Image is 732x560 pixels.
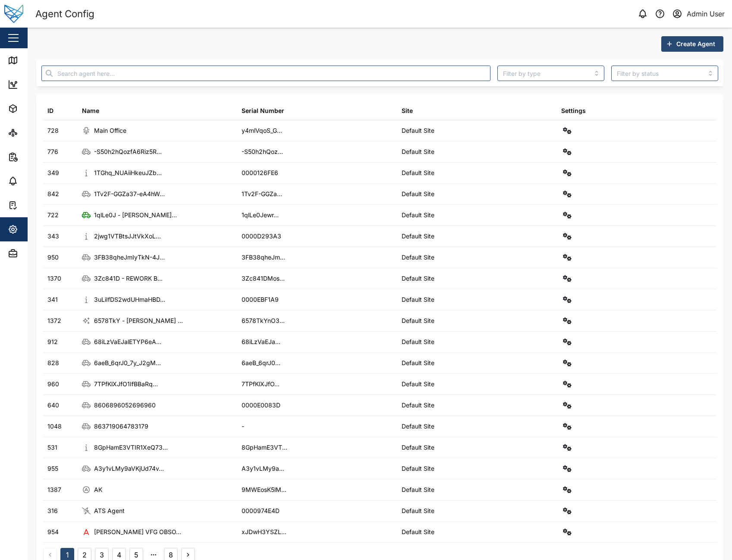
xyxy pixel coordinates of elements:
[242,168,278,178] div: 0000126FE6
[242,527,286,537] div: xJDwH3YSZL...
[22,225,53,234] div: Settings
[35,6,94,22] div: Agent Config
[47,506,58,516] div: 316
[242,147,283,156] div: -S50h2hQoz...
[22,176,49,186] div: Alarms
[402,168,434,178] div: Default Site
[47,274,61,283] div: 1370
[47,400,59,410] div: 640
[242,443,287,452] div: 8GpHamE3VT...
[676,37,715,51] span: Create Agent
[94,506,125,516] div: ATS Agent
[94,274,163,283] div: 3Zc841D - REWORK B...
[22,249,48,258] div: Admin
[94,422,148,431] div: 863719064783179
[402,106,413,116] div: Site
[47,316,61,325] div: 1372
[47,232,59,241] div: 343
[402,232,434,241] div: Default Site
[94,316,183,325] div: 6578TkY - [PERSON_NAME] ...
[402,506,434,516] div: Default Site
[687,9,725,19] div: Admin User
[402,189,434,199] div: Default Site
[47,168,59,178] div: 349
[94,189,165,199] div: 1Tv2F-GGZa37-eA4hW...
[402,464,434,473] div: Default Site
[402,379,434,389] div: Default Site
[47,379,59,389] div: 960
[94,168,162,178] div: 1TGhq_NUAiiHkeuJZb...
[402,358,434,368] div: Default Site
[94,464,164,473] div: A3y1vLMy9aVKjUd74v...
[402,316,434,325] div: Default Site
[242,316,285,325] div: 6578TkYnO3...
[402,253,434,262] div: Default Site
[94,485,102,494] div: AK
[47,295,58,304] div: 341
[94,295,165,304] div: 3uLiIfDS2wdUHmaHBD...
[242,106,284,116] div: Serial Number
[94,400,156,410] div: 8606896052696960
[47,253,59,262] div: 950
[94,443,168,452] div: 8GpHamE3VTIR1XeQ73...
[402,210,434,220] div: Default Site
[242,295,279,304] div: 0000EBF1A9
[47,337,58,347] div: 912
[242,422,244,431] div: -
[402,485,434,494] div: Default Site
[4,4,23,23] img: Main Logo
[47,443,57,452] div: 531
[671,8,725,20] button: Admin User
[22,104,49,113] div: Assets
[402,422,434,431] div: Default Site
[242,232,281,241] div: 0000D293A3
[47,464,58,473] div: 955
[242,379,280,389] div: 7TPfKlXJfO...
[242,210,279,220] div: 1qlLe0Jewr...
[47,358,59,368] div: 828
[94,147,162,156] div: -S50h2hQozfA6Riz5R...
[94,379,158,389] div: 7TPfKlXJfO1IfBBaRq...
[242,126,282,135] div: y4mlVqoS_G...
[242,189,282,199] div: 1Tv2F-GGZa...
[47,147,58,156] div: 776
[242,337,280,347] div: 68iLzVaEJa...
[22,200,46,210] div: Tasks
[47,527,59,537] div: 954
[497,66,604,81] input: Filter by type
[47,422,62,431] div: 1048
[94,253,165,262] div: 3FB38qheJmIyTkN-4J...
[242,464,284,473] div: A3y1vLMy9a...
[94,232,161,241] div: 2jwg1VTBtsJJtVkXoL...
[402,274,434,283] div: Default Site
[242,485,286,494] div: 9MWEosK5lM...
[47,189,59,199] div: 842
[94,358,161,368] div: 6aeB_6qrJ0_7y_J2gM...
[242,253,285,262] div: 3FB38qheJm...
[561,106,586,116] div: Settings
[94,337,161,347] div: 68iLzVaEJalETYP6eA...
[22,152,52,162] div: Reports
[242,400,280,410] div: 0000E0083D
[661,36,723,52] button: Create Agent
[47,210,59,220] div: 722
[22,128,43,138] div: Sites
[41,66,490,81] input: Search agent here...
[47,126,59,135] div: 728
[242,506,280,516] div: 0000974E4D
[402,400,434,410] div: Default Site
[242,358,280,368] div: 6aeB_6qrJ0...
[402,295,434,304] div: Default Site
[94,527,181,537] div: [PERSON_NAME] VFG OBSO...
[402,147,434,156] div: Default Site
[94,126,126,135] div: Main Office
[402,126,434,135] div: Default Site
[22,56,42,65] div: Map
[402,527,434,537] div: Default Site
[47,485,61,494] div: 1387
[402,337,434,347] div: Default Site
[611,66,718,81] input: Filter by status
[242,274,285,283] div: 3Zc841DMos...
[94,210,177,220] div: 1qlLe0J - [PERSON_NAME]...
[402,443,434,452] div: Default Site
